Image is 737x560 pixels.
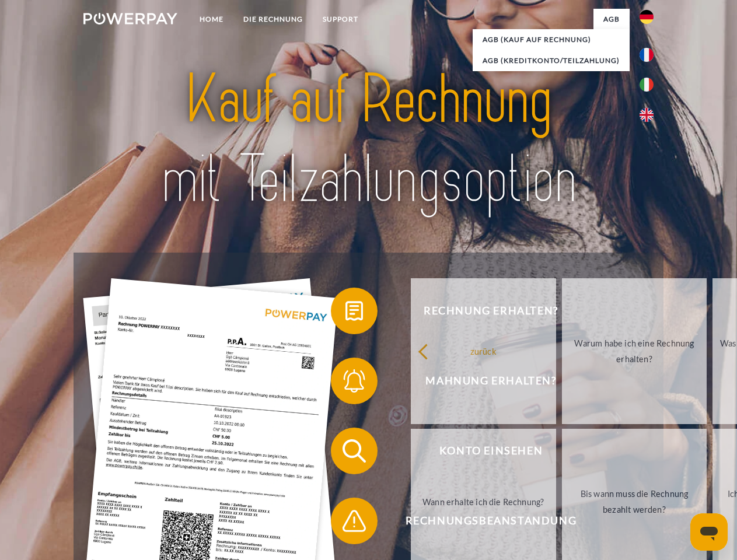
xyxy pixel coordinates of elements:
div: Wann erhalte ich die Rechnung? [418,494,549,509]
a: Home [190,9,233,30]
iframe: Schaltfläche zum Öffnen des Messaging-Fensters [690,513,728,551]
img: it [640,78,654,92]
a: agb [593,9,630,30]
a: SUPPORT [313,9,368,30]
button: Rechnungsbeanstandung [331,498,634,544]
img: en [640,108,654,122]
img: fr [640,48,654,62]
img: title-powerpay_de.svg [111,56,626,223]
a: AGB (Kauf auf Rechnung) [473,29,630,50]
img: logo-powerpay-white.svg [83,13,177,24]
img: qb_bell.svg [340,366,369,395]
button: Rechnung erhalten? [331,288,634,334]
button: Mahnung erhalten? [331,358,634,404]
div: zurück [418,343,549,359]
div: Warum habe ich eine Rechnung erhalten? [569,335,700,367]
img: qb_search.svg [340,436,369,466]
div: Bis wann muss die Rechnung bezahlt werden? [569,486,700,517]
img: qb_bill.svg [340,296,369,325]
img: qb_warning.svg [340,506,369,535]
a: AGB (Kreditkonto/Teilzahlung) [473,50,630,71]
button: Konto einsehen [331,428,634,474]
img: de [640,10,654,24]
a: DIE RECHNUNG [233,9,313,30]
